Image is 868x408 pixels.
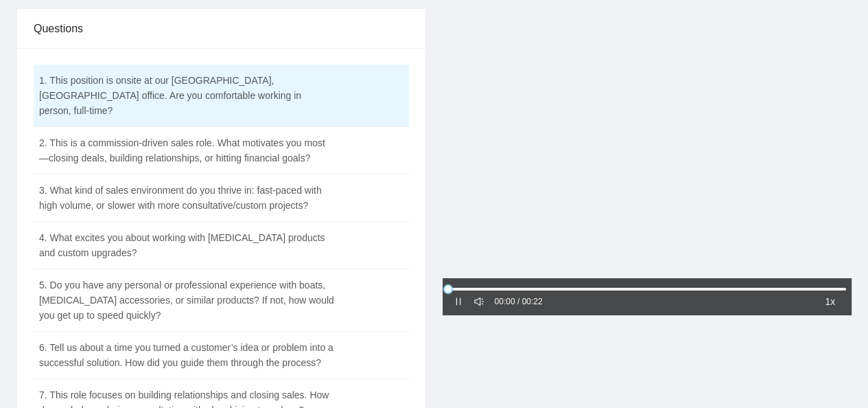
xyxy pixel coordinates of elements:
[34,222,340,269] td: 4. What excites you about working with [MEDICAL_DATA] products and custom upgrades?
[454,297,463,306] span: pause
[495,295,543,308] div: 00:00 / 00:22
[34,127,340,174] td: 2. This is a commission-driven sales role. What motivates you most—closing deals, building relati...
[34,332,340,379] td: 6. Tell us about a time you turned a customer’s idea or problem into a successful solution. How d...
[34,269,340,332] td: 5. Do you have any personal or professional experience with boats, [MEDICAL_DATA] accessories, or...
[474,297,484,306] span: sound
[34,9,409,48] div: Questions
[34,65,340,127] td: 1. This position is onsite at our [GEOGRAPHIC_DATA], [GEOGRAPHIC_DATA] office. Are you comfortabl...
[34,174,340,222] td: 3. What kind of sales environment do you thrive in: fast-paced with high volume, or slower with m...
[825,294,835,309] span: 1x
